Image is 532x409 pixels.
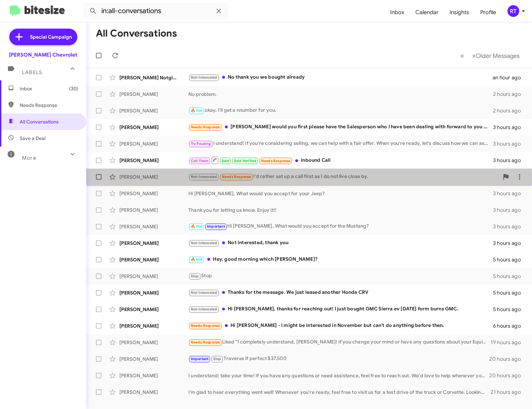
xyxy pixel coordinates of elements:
div: okay, I'll get a nnumber for you. [188,107,493,114]
span: 🔥 Hot [191,257,203,262]
div: Hi [PERSON_NAME], What would you accept for the Mustang? [188,222,493,230]
div: 3 hours ago [493,207,526,213]
div: Hi [PERSON_NAME] - I might be interested in November but can't do anything before then. [188,322,493,330]
span: All Conversations [20,118,59,125]
span: Labels [22,69,42,76]
div: I understand! If you're considering selling, we can help with a fair offer. When you're ready, le... [188,140,493,148]
input: Search [83,3,228,19]
h1: All Conversations [96,28,177,39]
div: 20 hours ago [489,356,526,362]
a: Profile [475,2,502,22]
div: Traverse if perfect $37,500 [188,355,489,363]
span: Needs Response [191,340,220,345]
div: 2 hours ago [493,91,526,98]
div: [PERSON_NAME] [119,157,188,164]
div: [PERSON_NAME] [119,356,188,362]
div: [PERSON_NAME] [119,339,188,346]
div: Hi [PERSON_NAME], thanks for reaching out! I just bought GMC Sierra ev [DATE] form burns GMC. [188,305,493,313]
div: RT [508,5,519,17]
div: 3 hours ago [493,223,526,230]
div: [PERSON_NAME] [119,306,188,313]
div: [PERSON_NAME] [119,240,188,247]
span: Sold [221,159,229,163]
span: 🔥 Hot [191,224,203,229]
div: [PERSON_NAME] Chevrolet [9,51,77,58]
div: Thank you for letting us know. Enjoy it!! [188,207,493,213]
span: Save a Deal [20,135,46,142]
span: (30) [69,85,78,92]
a: Insights [444,2,475,22]
span: Needs Response [222,174,251,179]
div: [PERSON_NAME] [119,140,188,147]
div: [PERSON_NAME] [119,256,188,263]
div: Liked “I completely understand, [PERSON_NAME]! If you change your mind or have any questions abou... [188,338,491,346]
div: [PERSON_NAME] Notgiven [119,74,188,81]
button: RT [502,5,524,17]
span: Not-Interested [191,241,217,245]
span: Stop [191,274,199,278]
span: Needs Response [191,323,220,328]
div: No problem. [188,91,493,98]
span: Important [207,224,225,229]
span: Special Campaign [30,33,72,40]
div: Not interested, thank you [188,239,493,247]
span: Important [191,357,209,361]
div: Inbound Call [188,156,493,164]
span: Sold Verified [234,159,257,163]
div: 19 hours ago [491,339,526,346]
div: [PERSON_NAME] [119,173,188,180]
div: Thanks for the message. We just leased another Honda CRV [188,289,493,297]
div: 3 hours ago [493,124,526,131]
div: [PERSON_NAME] [119,190,188,197]
div: 3 hours ago [493,157,526,164]
span: Not-Interested [191,290,217,295]
div: [PERSON_NAME] [119,289,188,296]
span: More [22,155,36,161]
a: Inbox [385,2,410,22]
div: 2 hours ago [493,107,526,114]
div: 5 hours ago [493,256,526,263]
div: Hey, good morning which [PERSON_NAME]? [188,256,493,263]
button: Previous [456,49,468,63]
span: 🔥 Hot [191,108,203,113]
div: Hi [PERSON_NAME], What would you accept for your Jeep? [188,190,493,197]
div: an hour ago [493,74,526,81]
span: Try Pausing [191,141,211,146]
div: [PERSON_NAME] would you first please have the Salesperson who I have been dealing with forward to... [188,123,493,131]
span: » [472,51,476,60]
div: [PERSON_NAME] [119,91,188,98]
span: Not-Interested [191,174,217,179]
span: Stop [213,357,221,361]
div: No thank you we bought already [188,73,493,81]
div: 5 hours ago [493,289,526,296]
div: 3 hours ago [493,190,526,197]
span: Needs Response [20,102,78,109]
div: [PERSON_NAME] [119,389,188,396]
div: 5 hours ago [493,306,526,313]
div: I'm glad to hear everything went well! Whenever you're ready, feel free to visit us for a test dr... [188,389,491,396]
div: 21 hours ago [491,389,526,396]
span: Needs Response [191,125,220,129]
div: [PERSON_NAME] [119,372,188,379]
div: I'd rather set up a call first as I do not live close by. [188,173,499,181]
span: Needs Response [261,159,290,163]
div: 6 hours ago [493,322,526,329]
span: Not-Interested [191,75,217,80]
div: I understand; take your time! If you have any questions or need assistance, feel free to reach ou... [188,372,489,379]
div: [PERSON_NAME] [119,273,188,280]
button: Next [468,49,524,63]
a: Calendar [410,2,444,22]
span: Older Messages [476,52,520,60]
div: [PERSON_NAME] [119,107,188,114]
div: [PERSON_NAME] [119,322,188,329]
nav: Page navigation example [456,49,524,63]
span: Inbox [20,85,78,92]
a: Special Campaign [9,29,77,45]
span: Not-Interested [191,307,217,311]
div: 3 hours ago [493,240,526,247]
div: [PERSON_NAME] [119,207,188,213]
